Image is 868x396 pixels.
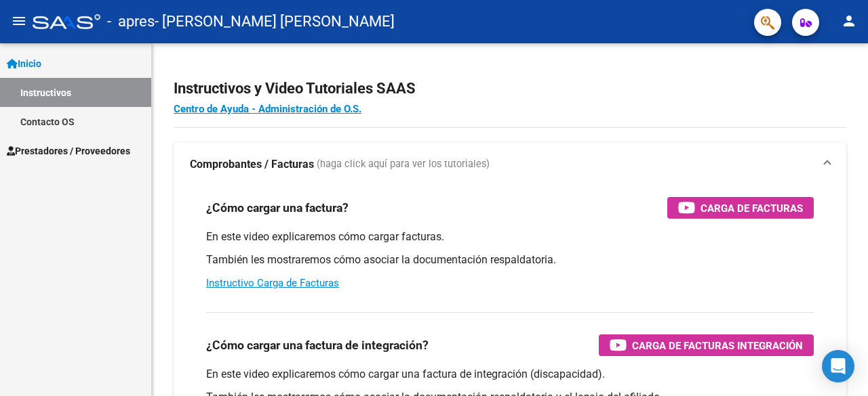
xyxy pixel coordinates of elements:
[107,7,155,37] span: - apres
[11,13,27,29] mat-icon: menu
[317,157,490,172] span: (haga click aquí para ver los tutoriales)
[7,144,130,158] span: Prestadores / Proveedores
[206,336,429,355] h3: ¿Cómo cargar una factura de integración?
[206,229,814,244] p: En este video explicaremos cómo cargar facturas.
[632,337,803,354] span: Carga de Facturas Integración
[174,143,846,186] mat-expansion-panel-header: Comprobantes / Facturas (haga click aquí para ver los tutoriales)
[701,200,803,217] span: Carga de Facturas
[174,103,361,115] a: Centro de Ayuda - Administración de O.S.
[599,334,814,356] button: Carga de Facturas Integración
[206,198,349,217] h3: ¿Cómo cargar una factura?
[822,350,854,382] div: Open Intercom Messenger
[155,7,395,37] span: - [PERSON_NAME] [PERSON_NAME]
[174,76,846,102] h2: Instructivos y Video Tutoriales SAAS
[206,367,814,382] p: En este video explicaremos cómo cargar una factura de integración (discapacidad).
[206,277,339,289] a: Instructivo Carga de Facturas
[841,13,857,29] mat-icon: person
[7,56,41,71] span: Inicio
[206,252,814,267] p: También les mostraremos cómo asociar la documentación respaldatoria.
[190,157,314,172] strong: Comprobantes / Facturas
[667,197,814,219] button: Carga de Facturas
